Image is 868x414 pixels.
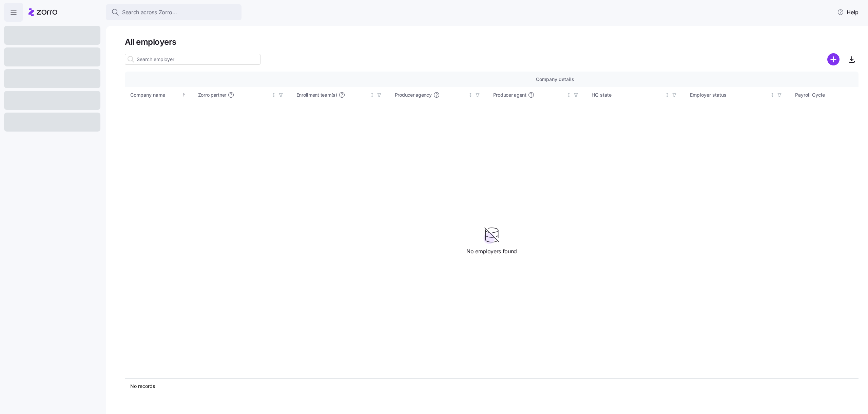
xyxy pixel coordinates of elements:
span: Enrollment team(s) [296,92,337,98]
div: Sorted ascending [181,93,186,97]
span: Zorro partner [198,92,226,98]
th: Zorro partnerNot sorted [193,87,291,103]
button: Search across Zorro... [106,4,242,20]
th: HQ stateNot sorted [586,87,684,103]
h1: All employers [125,37,859,47]
th: Enrollment team(s)Not sorted [291,87,389,103]
div: Payroll Cycle [795,91,867,99]
span: Search across Zorro... [122,8,177,17]
div: Not sorted [665,93,670,97]
span: Producer agent [493,92,526,98]
div: HQ state [592,91,663,99]
div: Not sorted [566,93,571,97]
th: Producer agentNot sorted [488,87,586,103]
input: Search employer [125,54,261,65]
svg: add icon [827,53,840,65]
div: Company name [130,91,180,99]
div: Not sorted [770,93,775,97]
div: Not sorted [468,93,473,97]
th: Employer statusNot sorted [684,87,790,103]
div: Employer status [690,91,769,99]
th: Producer agencyNot sorted [389,87,488,103]
span: No employers found [466,247,517,256]
div: Not sorted [370,93,374,97]
div: No records [130,383,795,390]
div: Not sorted [271,93,276,97]
span: Producer agency [395,92,432,98]
span: Help [837,8,859,16]
th: Company nameSorted ascending [125,87,193,103]
button: Help [832,5,864,19]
